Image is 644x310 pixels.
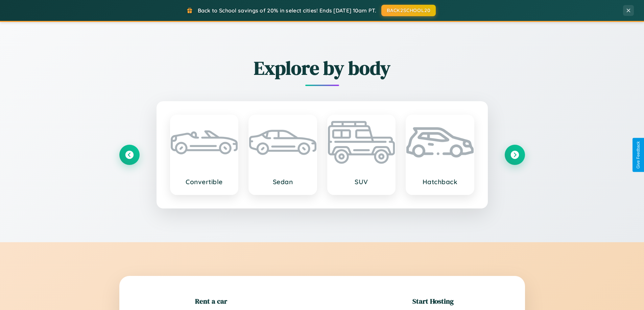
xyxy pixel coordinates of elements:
h3: SUV [335,178,388,186]
h3: Hatchback [413,178,467,186]
h2: Rent a car [195,296,227,306]
h2: Start Hosting [412,296,454,306]
h3: Convertible [177,178,231,186]
h3: Sedan [256,178,310,186]
button: BACK2SCHOOL20 [381,5,436,16]
span: Back to School savings of 20% in select cities! Ends [DATE] 10am PT. [198,7,376,14]
div: Give Feedback [636,141,641,169]
h2: Explore by body [119,55,525,81]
